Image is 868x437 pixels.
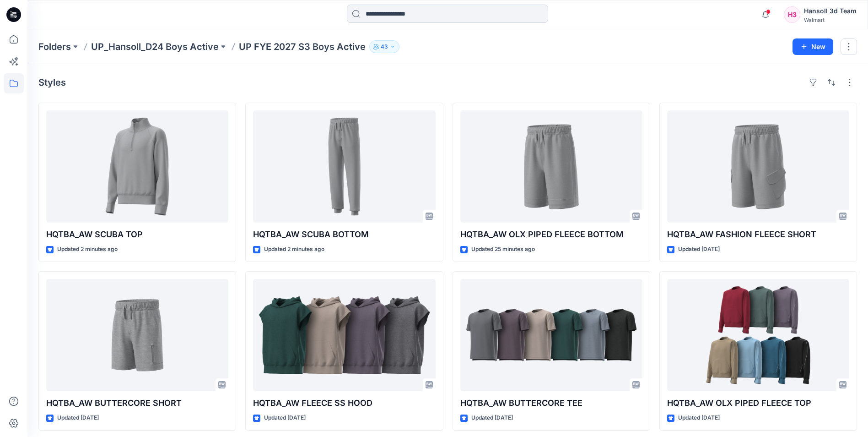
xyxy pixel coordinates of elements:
[804,16,857,23] div: Walmart
[264,245,324,254] p: Updated 2 minutes ago
[632,158,650,175] img: TT1736016526
[654,116,746,131] strong: 016526_PP_MISSY SS SEAMED MIDI DRESS
[460,279,642,391] a: HQTBA_AW BUTTERCORE TEE
[46,110,228,223] a: HQTBA_AW SCUBA TOP
[654,60,739,75] strong: HQTBA_AW SCUBA BOTTOM
[253,279,435,391] a: HQTBA_AW FLEECE SS HOOD
[654,158,755,172] div: Your style is ready
[804,5,857,16] div: Hansoll 3d Team
[654,60,755,90] div: Your style has been updated with version
[38,40,71,53] a: Folders
[624,28,776,55] div: Notifications
[38,77,66,88] h4: Styles
[460,228,642,241] p: HQTBA_AW OLX PIPED FLEECE BOTTOM
[91,40,219,53] a: UP_Hansoll_D24 Boys Active
[253,110,435,223] a: HQTBA_AW SCUBA BOTTOM
[654,93,755,98] div: Monday, September 15, 2025 02:30
[381,42,388,52] p: 43
[57,413,99,423] p: Updated [DATE]
[784,6,800,23] div: H3
[793,38,833,55] button: New
[654,116,755,131] div: Your style is ready
[654,75,749,90] strong: HQTBA_ADM SC_AW SCUBA BOTTOM
[460,397,642,410] p: HQTBA_AW BUTTERCORE TEE
[667,397,849,410] p: HQTBA_AW OLX PIPED FLEECE TOP
[471,245,535,254] p: Updated 25 minutes ago
[471,413,513,423] p: Updated [DATE]
[678,245,720,254] p: Updated [DATE]
[711,200,762,208] p: View all notifications
[264,413,306,423] p: Updated [DATE]
[654,134,755,140] div: Monday, September 15, 2025 02:08
[667,228,849,241] p: HQTBA_AW FASHION FLEECE SHORT
[632,60,650,77] img: HQTBA_ADM SC_AW SCUBA BOTTOM
[678,413,720,423] p: Updated [DATE]
[46,228,228,241] p: HQTBA_AW SCUBA TOP
[632,116,650,134] img: TT1736016526
[253,397,435,410] p: HQTBA_AW FLEECE SS HOOD
[654,175,755,181] div: Monday, September 15, 2025 01:51
[645,200,685,208] p: Mark all as read
[253,228,435,241] p: HQTBA_AW SCUBA BOTTOM
[239,40,366,53] p: UP FYE 2027 S3 Boys Active
[369,40,399,53] button: 43
[57,245,118,254] p: Updated 2 minutes ago
[667,279,849,391] a: HQTBA_AW OLX PIPED FLEECE TOP
[654,158,746,172] strong: 016526_PP_MISSY SS SEAMED MIDI DRESS
[460,110,642,223] a: HQTBA_AW OLX PIPED FLEECE BOTTOM
[46,397,228,410] p: HQTBA_AW BUTTERCORE SHORT
[46,279,228,391] a: HQTBA_AW BUTTERCORE SHORT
